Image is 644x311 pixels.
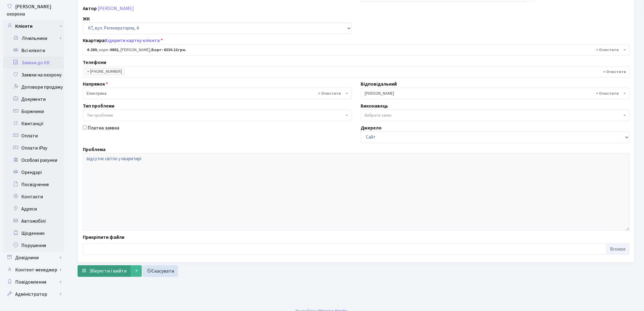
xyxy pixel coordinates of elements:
[3,252,64,264] a: Довідники
[83,5,97,12] label: Автор
[83,15,90,23] label: ЖК
[83,234,124,241] label: Прикріпити файли
[361,80,397,88] label: Відповідальний
[3,264,64,276] a: Контент менеджер
[3,20,64,32] a: Клієнти
[3,154,64,166] a: Особові рахунки
[87,47,622,53] span: <b>4-289</b>, корп.: <b>0801</b>, Руцька Ніна Петрівна, <b>Борг: 6330.11грн.</b>
[3,1,64,20] a: [PERSON_NAME] охорона
[3,105,64,118] a: Боржники
[3,166,64,178] a: Орендарі
[143,265,178,277] a: Скасувати
[3,239,64,252] a: Порушення
[3,276,64,288] a: Повідомлення
[7,32,64,44] a: Лічильники
[89,268,127,274] span: Зберегти і вийти
[98,5,134,12] a: [PERSON_NAME]
[87,69,89,75] span: ×
[596,47,619,53] span: Видалити всі елементи
[3,57,64,69] a: Заявки до КК
[83,153,630,231] textarea: відсутнє світло у кваритирі
[3,178,64,191] a: Посвідчення
[78,265,131,277] button: Зберегти і вийти
[83,37,163,44] label: Квартира
[3,44,64,57] a: Всі клієнти
[3,69,64,81] a: Заявки на охорону
[361,88,630,99] span: Корчун А. А.
[151,47,186,53] b: Борг: 6330.11грн.
[88,124,119,132] label: Платна заявка
[3,191,64,203] a: Контакти
[365,90,622,97] span: Корчун А. А.
[83,88,352,99] span: Електрика
[3,118,64,130] a: Квитанції
[83,59,106,66] label: Телефони
[87,90,344,97] span: Електрика
[3,203,64,215] a: Адреси
[85,68,124,75] li: 050-685-29-75
[83,146,106,153] label: Проблема
[83,44,630,56] span: <b>4-289</b>, корп.: <b>0801</b>, Руцька Ніна Петрівна, <b>Борг: 6330.11грн.</b>
[3,130,64,142] a: Оплати
[361,124,382,132] label: Джерело
[87,47,97,53] b: 4-289
[3,142,64,154] a: Оплати iPay
[3,93,64,105] a: Документи
[110,47,118,53] b: 0801
[3,288,64,300] a: Адміністратор
[83,80,108,88] label: Напрямок
[361,102,388,110] label: Виконавець
[3,227,64,239] a: Щоденник
[365,112,392,118] span: Вибрати запис
[83,102,114,110] label: Тип проблеми
[596,90,619,97] span: Видалити всі елементи
[3,215,64,227] a: Автомобілі
[87,112,113,118] span: Тип проблеми
[105,37,160,44] a: Відкрити картку клієнта
[3,81,64,93] a: Договори продажу
[318,90,341,97] span: Видалити всі елементи
[604,69,626,75] span: Видалити всі елементи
